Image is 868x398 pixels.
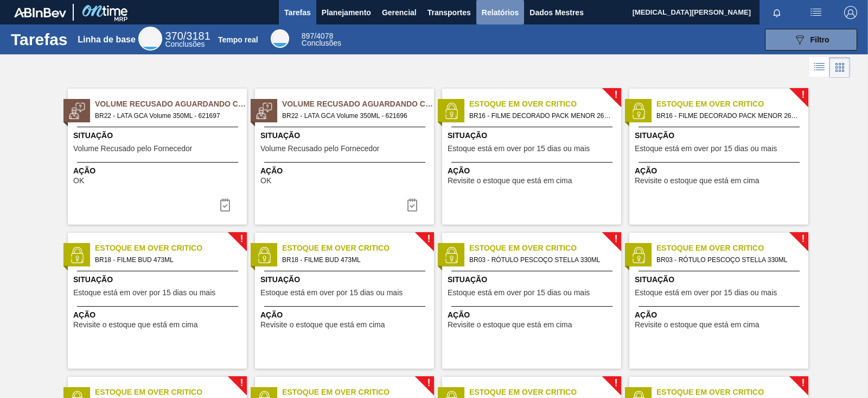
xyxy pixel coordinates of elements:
font: Ação [260,310,283,319]
span: Estoque em Over Critico [469,387,621,398]
span: Estoque em Over Critico [656,242,808,254]
font: BR03 - RÓTULO PESCOÇO STELLA 330ML [469,256,600,264]
img: status [256,103,272,119]
span: Situação [73,130,244,141]
font: Volume Recusado pelo Fornecedor [260,144,379,153]
font: OK [73,176,84,185]
span: Situação [73,274,244,285]
font: BR16 - FILME DECORADO PACK MENOR 269ML [656,112,804,120]
div: Visão em Lista [809,57,829,78]
font: ! [801,89,805,100]
font: Situação [448,275,487,284]
font: Estoque em Over Critico [469,388,577,396]
font: Estoque está em over por 15 dias ou mais [635,144,777,153]
font: 4078 [316,32,333,40]
div: Completar tarefa: 30040839 [399,194,425,216]
font: 370 [165,30,183,42]
img: ícone-tarefa-concluída [406,198,419,212]
img: ações do usuário [809,6,822,19]
span: BR03 - RÓTULO PESCOÇO STELLA 330ML [469,254,612,266]
font: BR18 - FILME BUD 473ML [95,256,174,264]
font: ! [614,377,617,388]
font: BR03 - RÓTULO PESCOÇO STELLA 330ML [656,256,787,264]
font: Situação [635,275,674,284]
font: Situação [73,275,113,284]
font: ! [427,377,430,388]
font: 897 [302,32,314,40]
font: Volume Recusado Aguardando Ciência [95,100,264,108]
span: Situação [260,130,431,141]
font: Situação [260,275,300,284]
span: Estoque em Over Critico [656,387,808,398]
img: TNhmsLtSVTkK8tSr43FrP2fwEKptu5GPRR3wAAAABJRU5ErkJggg== [14,8,66,17]
div: Linha de base [165,32,210,48]
span: Situação [448,130,618,141]
span: Situação [448,274,618,285]
font: ! [240,233,243,244]
font: Estoque em Over Critico [95,388,202,396]
font: ! [801,377,805,388]
img: status [443,247,459,263]
font: Situação [260,131,300,140]
span: BR22 - LATA GCA Volume 350ML - 621697 [95,110,238,122]
span: Estoque em Over Critico [95,387,247,398]
img: status [69,103,85,119]
div: Linha de base [138,27,162,51]
font: Conclusões [165,40,205,48]
font: Conclusões [302,39,341,47]
span: Volume Recusado Aguardando Ciência [95,98,247,110]
span: Estoque em Over Critico [282,242,434,254]
font: Ação [635,310,657,319]
font: Estoque está em over por 15 dias ou mais [635,288,777,297]
font: Estoque está em over por 15 dias ou mais [260,288,403,297]
font: Transportes [427,8,471,17]
font: Situação [635,131,674,140]
span: BR16 - FILME DECORADO PACK MENOR 269ML [469,110,612,122]
font: Estoque em Over Critico [656,388,764,396]
span: Situação [635,274,806,285]
font: ! [614,89,617,100]
font: Tarefas [284,8,311,17]
font: Dados Mestres [529,8,584,17]
img: status [69,247,85,263]
font: Revisite o estoque que está em cima [635,176,759,185]
font: ! [801,233,805,244]
font: Estoque está em over por 15 dias ou mais [73,288,215,297]
font: Gerencial [382,8,417,17]
font: Filtro [810,35,829,44]
font: Estoque em Over Critico [95,244,202,252]
button: ícone-tarefa-concluída [399,194,425,216]
font: Revisite o estoque que está em cima [260,320,385,329]
font: Revisite o estoque que está em cima [73,320,198,329]
button: ícone-tarefa-concluída [212,194,238,216]
img: ícone-tarefa-concluída [219,198,232,212]
font: Revisite o estoque que está em cima [448,176,572,185]
span: Estoque está em over por 15 dias ou mais [260,289,403,297]
font: Volume Recusado Aguardando Ciência [282,100,451,108]
font: BR16 - FILME DECORADO PACK MENOR 269ML [469,112,617,120]
font: Estoque está em over por 15 dias ou mais [448,144,590,153]
font: Volume Recusado pelo Fornecedor [73,144,192,153]
span: Estoque em Over Critico [282,387,434,398]
span: Estoque em Over Critico [95,242,247,254]
font: OK [260,176,271,185]
font: BR18 - FILME BUD 473ML [282,256,361,264]
span: Estoque em Over Critico [469,98,621,110]
span: Estoque em Over Critico [656,98,808,110]
div: Tempo real [302,33,341,47]
img: status [256,247,272,263]
span: Estoque está em over por 15 dias ou mais [73,289,215,297]
img: status [630,103,647,119]
font: Revisite o estoque que está em cima [635,320,759,329]
font: [MEDICAL_DATA][PERSON_NAME] [633,8,751,16]
font: ! [614,233,617,244]
span: Estoque está em over por 15 dias ou mais [635,289,777,297]
img: status [630,247,647,263]
div: Tempo real [271,29,289,48]
font: Estoque em Over Critico [469,244,577,252]
font: Estoque em Over Critico [469,100,577,108]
